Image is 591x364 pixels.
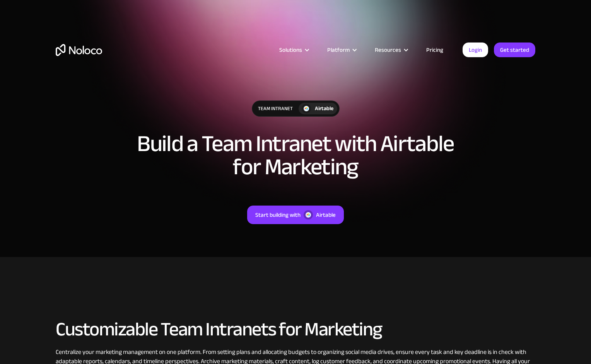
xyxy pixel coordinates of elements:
[56,44,102,56] a: home
[318,45,365,55] div: Platform
[327,45,350,55] div: Platform
[270,45,318,55] div: Solutions
[463,43,488,57] a: Login
[315,104,333,113] div: Airtable
[121,132,470,179] h1: Build a Team Intranet with Airtable for Marketing
[56,319,535,340] h2: Customizable Team Intranets for Marketing
[279,45,302,55] div: Solutions
[247,206,344,224] a: Start building withAirtable
[316,210,336,220] div: Airtable
[417,45,453,55] a: Pricing
[365,45,417,55] div: Resources
[252,101,299,116] div: Team Intranet
[494,43,535,57] a: Get started
[255,210,301,220] div: Start building with
[375,45,401,55] div: Resources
